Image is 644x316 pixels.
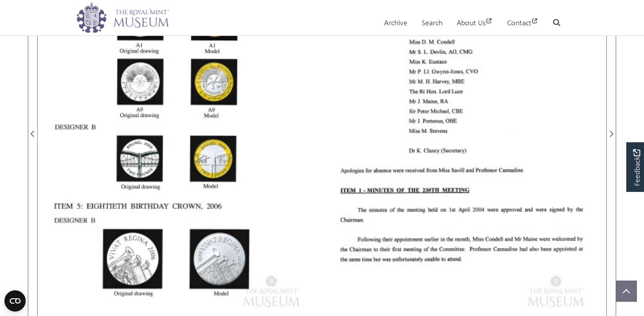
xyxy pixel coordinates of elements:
[616,281,637,302] button: Scroll to top
[457,10,493,35] a: About Us
[626,142,644,192] a: Would you like to provide feedback?
[4,290,26,312] button: Open CMP widget
[76,2,169,33] img: logo_wide.png
[384,10,407,35] a: Archive
[631,149,642,186] span: Feedback
[507,10,539,35] a: Contact
[422,10,442,35] a: Search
